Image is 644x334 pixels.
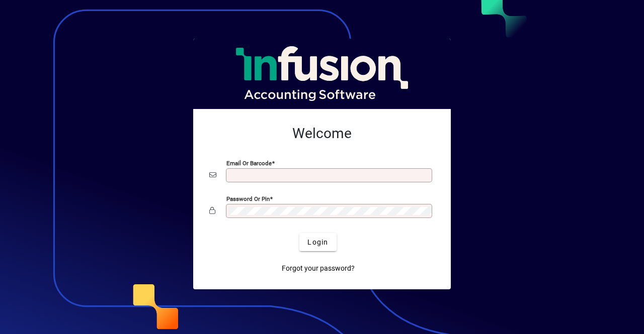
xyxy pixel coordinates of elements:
[278,259,359,277] a: Forgot your password?
[307,237,328,248] span: Login
[282,263,355,274] span: Forgot your password?
[226,195,270,202] mat-label: Password or Pin
[209,125,435,142] h2: Welcome
[226,160,272,167] mat-label: Email or Barcode
[299,233,336,251] button: Login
